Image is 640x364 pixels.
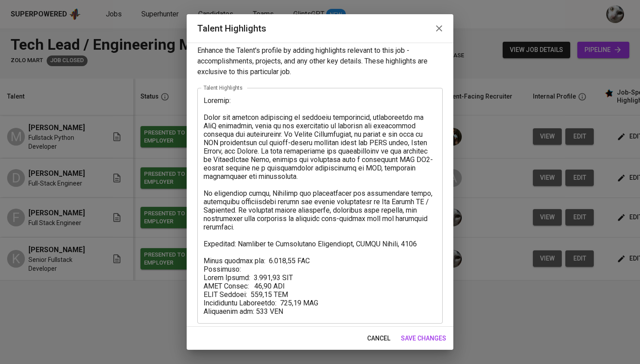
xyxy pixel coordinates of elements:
[364,330,394,347] button: cancel
[197,45,443,77] p: Enhance the Talent's profile by adding highlights relevant to this job - accomplishments, project...
[367,333,390,344] span: cancel
[401,333,446,344] span: save changes
[204,96,436,316] textarea: Loremip: Dolor sit ametcon adipiscing el seddoeiu temporincid, utlaboreetdo ma AliQ enimadmin, ve...
[197,21,443,36] h2: Talent Highlights
[397,330,450,347] button: save changes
